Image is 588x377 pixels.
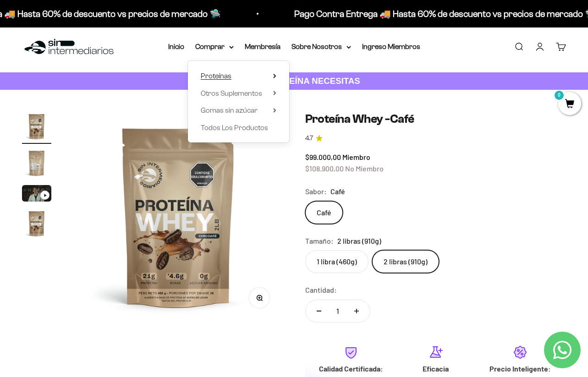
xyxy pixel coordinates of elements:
[330,186,345,197] span: Café
[201,87,276,99] summary: Otros Suplementos
[319,364,383,373] strong: Calidad Certificada:
[22,148,51,178] img: Proteína Whey -Café
[22,209,51,241] button: Ir al artículo 4
[11,15,190,36] p: ¿Qué te daría la seguridad final para añadir este producto a tu carrito?
[201,89,262,97] span: Otros Suplementos
[291,41,351,53] summary: Sobre Nosotros
[245,43,280,50] a: Membresía
[201,124,268,131] span: Todos Los Productos
[305,235,334,247] legend: Tamaño:
[22,112,51,144] button: Ir al artículo 1
[201,104,276,116] summary: Gomas sin azúcar
[306,300,332,322] button: Reducir cantidad
[22,112,51,141] img: Proteína Whey -Café
[305,112,566,126] h1: Proteína Whey -Café
[168,43,184,50] a: Inicio
[22,185,51,204] button: Ir al artículo 3
[201,106,258,114] span: Gomas sin azúcar
[11,107,190,132] div: La confirmación de la pureza de los ingredientes.
[337,235,381,247] span: 2 libras (910g)
[362,43,420,50] a: Ingreso Miembros
[22,148,51,180] button: Ir al artículo 2
[305,186,327,197] legend: Sabor:
[149,137,190,152] button: Enviar
[305,284,337,296] label: Cantidad:
[489,364,551,373] strong: Precio Inteligente:
[200,6,502,21] p: Pago Contra Entrega 🚚 Hasta 60% de descuento vs precios de mercado 🛸
[22,209,51,238] img: Proteína Whey -Café
[11,89,190,105] div: Un mensaje de garantía de satisfacción visible.
[558,99,581,109] a: 0
[11,44,190,68] div: Un aval de expertos o estudios clínicos en la página.
[305,133,566,143] a: 4.74.7 de 5.0 estrellas
[345,164,384,173] span: No Miembro
[305,164,344,173] span: $108.900,00
[342,153,370,161] span: Miembro
[305,133,313,143] span: 4.7
[228,76,360,86] strong: CUANTA PROTEÍNA NECESITAS
[201,70,276,82] summary: Proteínas
[195,41,234,53] summary: Comprar
[11,71,190,87] div: Más detalles sobre la fecha exacta de entrega.
[554,90,565,101] mark: 0
[343,300,370,322] button: Aumentar cantidad
[150,137,189,152] span: Enviar
[305,153,341,161] span: $99.000,00
[73,112,283,322] img: Proteína Whey -Café
[201,122,276,134] a: Todos Los Productos
[201,72,231,80] span: Proteínas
